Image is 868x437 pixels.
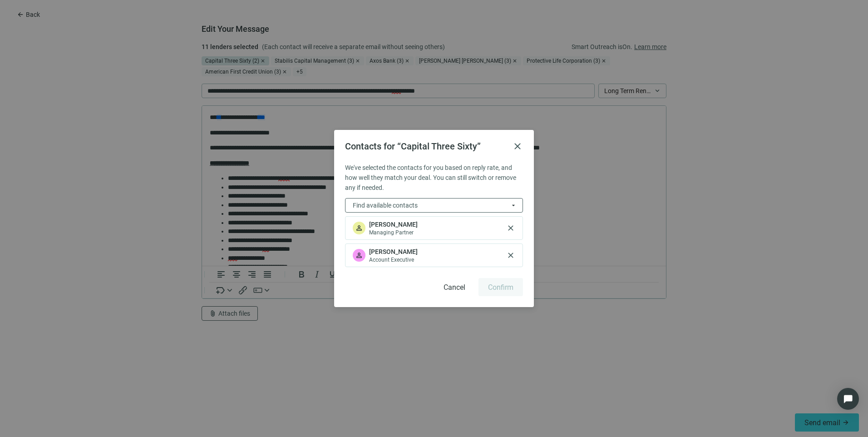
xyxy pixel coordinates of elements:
[510,202,517,209] span: arrow_drop_down
[434,278,475,296] button: Cancel
[345,198,523,213] button: Find available contactsarrow_drop_down
[369,256,418,263] span: Account Executive
[355,251,363,259] span: person
[444,283,465,292] span: Cancel
[355,224,363,232] span: person
[478,278,523,296] button: Confirm
[369,220,418,229] span: [PERSON_NAME]
[512,141,523,152] button: close
[506,251,515,260] button: close
[369,229,418,236] span: Managing Partner
[837,388,859,410] div: Open Intercom Messenger
[506,223,515,233] button: close
[353,202,418,209] span: Find available contacts
[369,247,418,256] span: [PERSON_NAME]
[345,164,516,191] span: We've selected the contacts for you based on reply rate, and how well they match your deal. You c...
[345,141,508,152] h2: Contacts for “Capital Three Sixty”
